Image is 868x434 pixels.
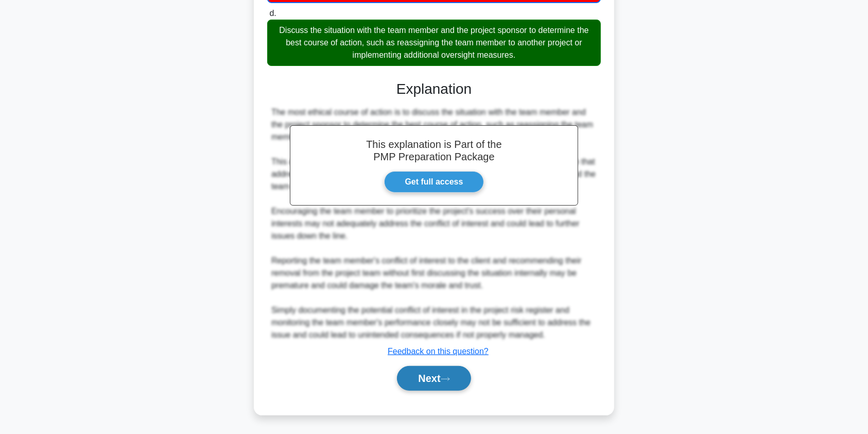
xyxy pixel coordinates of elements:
div: The most ethical course of action is to discuss the situation with the team member and the projec... [271,106,597,341]
h3: Explanation [273,80,595,98]
span: d. [269,9,276,18]
div: Discuss the situation with the team member and the project sponsor to determine the best course o... [267,20,601,66]
button: Next [397,366,471,391]
a: Get full access [384,171,484,193]
a: Feedback on this question? [388,347,489,356]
